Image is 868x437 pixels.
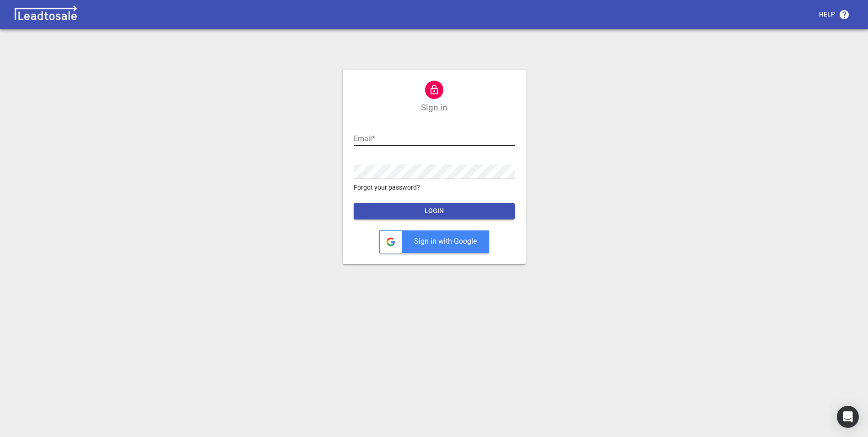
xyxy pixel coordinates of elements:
[421,103,447,113] h1: Sign in
[819,10,835,19] p: Help
[354,131,515,146] input: Email
[414,237,477,246] span: Sign in with Google
[837,406,859,428] div: Open Intercom Messenger
[361,207,507,216] span: LOGIN
[354,203,515,219] button: LOGIN
[354,183,515,192] a: Forgot your password?
[11,5,81,24] img: logo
